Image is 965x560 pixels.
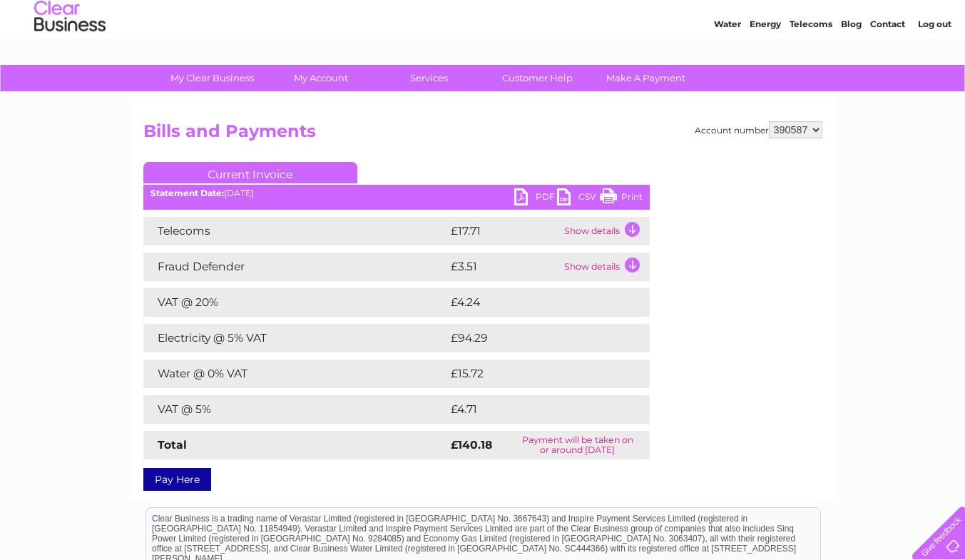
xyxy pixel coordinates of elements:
[447,324,622,352] td: £94.29
[447,217,561,245] td: £17.71
[150,188,224,198] b: Statement Date:
[143,188,650,198] div: [DATE]
[447,360,619,388] td: £15.72
[506,431,649,459] td: Payment will be taken on or around [DATE]
[587,65,705,91] a: Make A Payment
[370,65,488,91] a: Services
[600,188,643,209] a: Print
[514,188,557,209] a: PDF
[479,65,596,91] a: Customer Help
[696,7,795,25] a: 0333 014 3131
[146,8,820,69] div: Clear Business is a trading name of Verastar Limited (registered in [GEOGRAPHIC_DATA] No. 3667643...
[918,61,951,71] a: Log out
[158,438,187,452] strong: Total
[561,253,650,281] td: Show details
[841,61,862,71] a: Blog
[451,438,492,452] strong: £140.18
[790,61,832,71] a: Telecoms
[695,121,822,138] div: Account number
[143,121,822,148] h2: Bills and Payments
[447,395,614,424] td: £4.71
[143,162,357,183] a: Current Invoice
[447,253,561,281] td: £3.51
[34,37,106,81] img: logo.png
[561,217,650,245] td: Show details
[143,360,447,388] td: Water @ 0% VAT
[153,65,271,91] a: My Clear Business
[143,253,447,281] td: Fraud Defender
[262,65,379,91] a: My Account
[143,217,447,245] td: Telecoms
[750,61,781,71] a: Energy
[143,395,447,424] td: VAT @ 5%
[143,324,447,352] td: Electricity @ 5% VAT
[143,468,211,491] a: Pay Here
[557,188,600,209] a: CSV
[447,288,616,317] td: £4.24
[714,61,741,71] a: Water
[143,288,447,317] td: VAT @ 20%
[870,61,905,71] a: Contact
